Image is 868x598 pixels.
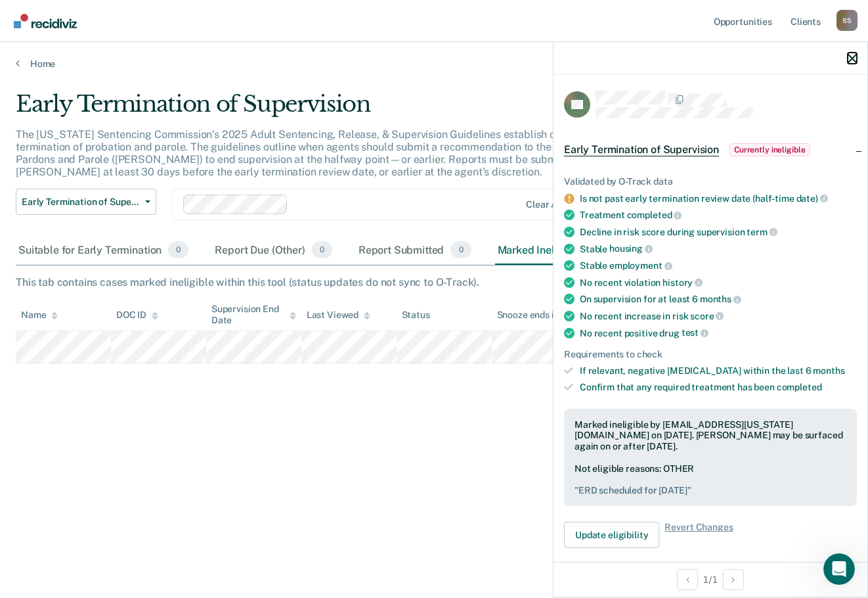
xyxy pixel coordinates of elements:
[356,236,474,265] div: Report Submitted
[823,553,855,585] iframe: Intercom live chat
[690,311,724,321] span: score
[580,193,857,204] div: Is not past early termination review date (half-time date)
[312,241,332,258] span: 0
[729,143,810,156] span: Currently ineligible
[402,310,430,321] div: Status
[16,128,650,179] p: The [US_STATE] Sentencing Commission’s 2025 Adult Sentencing, Release, & Supervision Guidelines e...
[682,327,708,338] span: test
[580,260,857,271] div: Stable
[700,294,741,304] span: months
[14,14,77,28] img: Recidiviz
[564,143,719,156] span: Early Termination of Supervision
[747,227,777,237] span: term
[575,463,846,496] div: Not eligible reasons: OTHER
[662,277,703,288] span: history
[836,10,857,31] div: S S
[580,365,857,377] div: If relevant, negative [MEDICAL_DATA] within the last 6
[609,243,653,254] span: housing
[677,569,698,590] button: Previous Opportunity
[575,419,846,452] div: Marked ineligible by [EMAIL_ADDRESS][US_STATE][DOMAIN_NAME] on [DATE]. [PERSON_NAME] may be surfa...
[526,199,582,210] div: Clear agents
[564,522,659,548] button: Update eligibility
[836,10,857,31] button: Profile dropdown button
[16,58,852,70] a: Home
[777,382,822,392] span: completed
[168,241,188,258] span: 0
[553,562,867,597] div: 1 / 1
[575,485,846,496] pre: " ERD scheduled for [DATE] "
[212,236,334,265] div: Report Due (Other)
[609,260,672,271] span: employment
[21,310,58,321] div: Name
[580,293,857,305] div: On supervision for at least 6
[580,226,857,238] div: Decline in risk score during supervision
[16,236,191,265] div: Suitable for Early Termination
[813,365,844,376] span: months
[116,310,158,321] div: DOC ID
[580,243,857,255] div: Stable
[450,241,471,258] span: 0
[723,569,744,590] button: Next Opportunity
[497,310,571,321] div: Snooze ends in
[564,349,857,360] div: Requirements to check
[580,310,857,322] div: No recent increase in risk
[627,210,682,220] span: completed
[16,276,852,288] div: This tab contains cases marked ineligible within this tool (status updates do not sync to O-Track).
[22,196,140,208] span: Early Termination of Supervision
[580,327,857,339] div: No recent positive drug
[211,304,296,326] div: Supervision End Date
[664,522,733,548] span: Revert Changes
[553,129,867,171] div: Early Termination of SupervisionCurrently ineligible
[495,236,611,265] div: Marked Ineligible
[564,176,857,187] div: Validated by O-Track data
[580,277,857,288] div: No recent violation
[580,382,857,393] div: Confirm that any required treatment has been
[307,310,370,321] div: Last Viewed
[16,91,667,128] div: Early Termination of Supervision
[580,209,857,221] div: Treatment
